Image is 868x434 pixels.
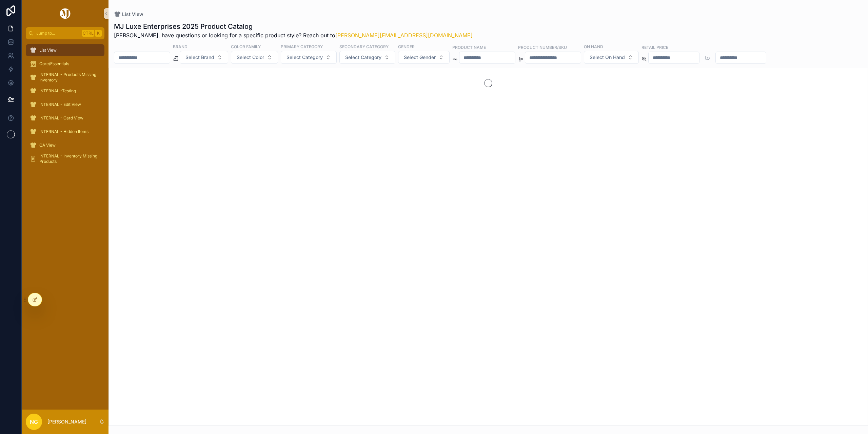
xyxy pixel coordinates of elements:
[39,143,56,148] span: QA View
[231,43,261,50] label: Color Family
[173,43,188,50] label: Brand
[39,61,69,67] span: Core/Essentials
[404,54,436,61] span: Select Gender
[39,88,76,94] span: INTERNAL -Testing
[452,44,486,50] label: Product Name
[39,129,88,134] span: INTERNAL - Hidden Items
[281,51,337,64] button: Select Button
[26,112,104,124] a: INTERNAL - Card View
[26,153,104,165] a: INTERNAL - Inventory Missing Products
[39,48,57,53] span: List View
[231,51,278,64] button: Select Button
[114,22,473,31] h1: MJ Luxe Enterprises 2025 Product Catalog
[39,72,98,83] span: INTERNAL - Products Missing Inventory
[590,54,625,61] span: Select On Hand
[114,11,143,18] a: List View
[584,43,603,50] label: On Hand
[26,71,104,83] a: INTERNAL - Products Missing Inventory
[180,51,228,64] button: Select Button
[237,54,264,61] span: Select Color
[642,44,668,50] label: Retail Price
[22,39,108,174] div: scrollable content
[345,54,381,61] span: Select Category
[30,418,38,426] span: NG
[26,27,104,39] button: Jump to...CtrlK
[59,8,72,19] img: App logo
[36,31,79,36] span: Jump to...
[47,418,86,425] p: [PERSON_NAME]
[398,43,415,50] label: Gender
[39,153,98,164] span: INTERNAL - Inventory Missing Products
[96,31,101,36] span: K
[705,54,710,62] p: to
[339,51,395,64] button: Select Button
[398,51,450,64] button: Select Button
[26,85,104,97] a: INTERNAL -Testing
[114,31,473,39] span: [PERSON_NAME], have questions or looking for a specific product style? Reach out to
[185,54,214,61] span: Select Brand
[26,139,104,151] a: QA View
[39,102,81,107] span: INTERNAL - Edit View
[584,51,639,64] button: Select Button
[339,43,389,50] label: Secondary Category
[26,44,104,56] a: List View
[281,43,323,50] label: Primary Category
[122,11,143,18] span: List View
[26,126,104,138] a: INTERNAL - Hidden Items
[26,98,104,111] a: INTERNAL - Edit View
[39,115,83,121] span: INTERNAL - Card View
[287,54,323,61] span: Select Category
[26,58,104,70] a: Core/Essentials
[82,30,94,37] span: Ctrl
[335,32,473,39] a: [PERSON_NAME][EMAIL_ADDRESS][DOMAIN_NAME]
[518,44,567,50] label: Product Number/SKU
